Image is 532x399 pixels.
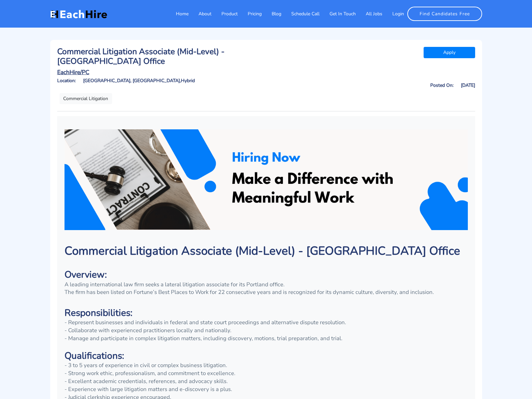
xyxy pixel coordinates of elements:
[166,7,189,21] a: Home
[57,47,263,66] h3: Commercial Litigation Associate (Mid-Level) - [GEOGRAPHIC_DATA] Office
[320,7,356,21] a: Get In Touch
[65,319,468,327] p: - Represent businesses and individuals in federal and state court proceedings and alternative dis...
[281,7,320,21] a: Schedule Call
[57,78,263,84] h6: Location: [GEOGRAPHIC_DATA], [GEOGRAPHIC_DATA],
[270,83,475,88] h6: Posted On: [DATE]
[65,350,468,362] h2: Qualifications:
[65,377,468,385] p: - Excellent academic credentials, references, and advocacy skills.
[382,7,404,21] a: Login
[211,7,238,21] a: Product
[65,288,468,296] p: The firm has been listed on Fortune’s Best Places to Work for 22 consecutive years and is recogni...
[65,327,468,334] p: - Collaborate with experienced practitioners locally and nationally.
[181,77,195,84] span: Hybrid
[65,385,468,393] p: - Experience with large litigation matters and e-discovery is a plus.
[50,9,107,19] img: EachHire Logo
[238,7,262,21] a: Pricing
[65,129,468,230] img: 4f5a8e33-5d7b-4e3f-b000-9f3d48ce157d
[189,7,211,21] a: About
[356,7,382,21] a: All Jobs
[424,47,475,58] a: Apply
[57,68,89,76] u: EachHire/PC
[57,69,263,76] a: EachHire/PC
[65,361,468,369] p: - 3 to 5 years of experience in civil or complex business litigation.
[65,244,468,258] h1: Commercial Litigation Associate (Mid-Level) - [GEOGRAPHIC_DATA] Office
[65,281,468,289] p: A leading international law firm seeks a lateral litigation associate for its Portland office.
[65,269,468,281] h2: Overview:
[262,7,281,21] a: Blog
[65,334,468,342] p: - Manage and participate in complex litigation matters, including discovery, motions, trial prepa...
[65,369,468,377] p: - Strong work ethic, professionalism, and commitment to excellence.
[407,7,482,21] a: Find Candidates Free
[65,308,468,319] h2: Responsibilities:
